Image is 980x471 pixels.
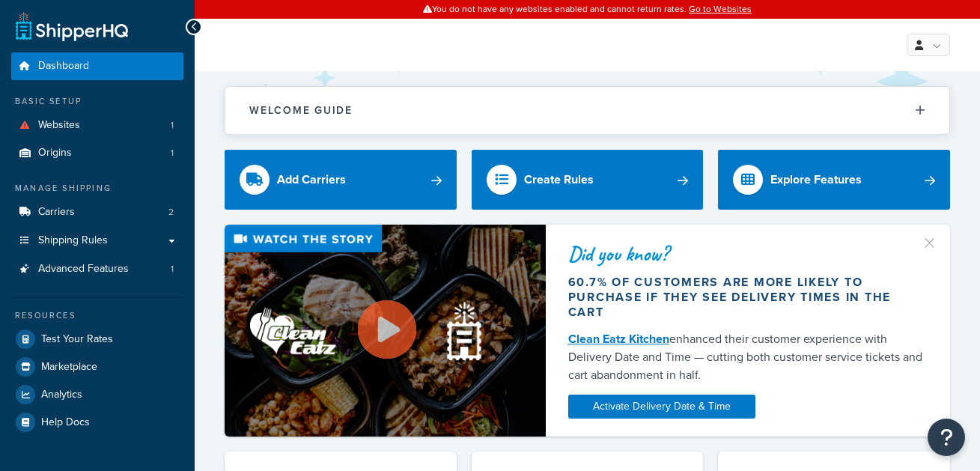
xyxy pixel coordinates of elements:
[171,147,174,159] span: 1
[11,353,183,380] a: Marketplace
[171,263,174,276] span: 1
[568,275,928,320] div: 60.7% of customers are more likely to purchase if they see delivery times in the cart
[928,419,965,456] button: Open Resource Center
[41,416,90,429] span: Help Docs
[568,395,755,419] a: Activate Delivery Date & Time
[11,409,183,436] a: Help Docs
[11,381,183,408] a: Analytics
[38,263,129,276] span: Advanced Features
[11,198,183,226] li: Carriers
[11,227,183,255] a: Shipping Rules
[168,206,174,219] span: 2
[718,150,950,210] a: Explore Features
[41,333,113,346] span: Test Your Rates
[11,52,183,80] a: Dashboard
[568,330,928,384] div: enhanced their customer experience with Delivery Date and Time — cutting both customer service ti...
[225,225,546,437] img: Video thumbnail
[225,150,457,210] a: Add Carriers
[770,169,862,190] div: Explore Features
[524,169,594,190] div: Create Rules
[11,255,183,283] li: Advanced Features
[11,198,183,226] a: Carriers2
[171,119,174,132] span: 1
[41,389,82,401] span: Analytics
[38,60,89,73] span: Dashboard
[568,243,928,264] div: Did you know?
[11,139,183,167] a: Origins1
[568,330,669,347] a: Clean Eatz Kitchen
[11,255,183,283] a: Advanced Features1
[41,361,97,374] span: Marketplace
[689,2,752,16] a: Go to Websites
[11,112,183,139] a: Websites1
[38,147,72,159] span: Origins
[11,139,183,167] li: Origins
[38,234,108,247] span: Shipping Rules
[11,95,183,108] div: Basic Setup
[38,206,75,219] span: Carriers
[11,309,183,322] div: Resources
[225,87,949,134] button: Welcome Guide
[38,119,80,132] span: Websites
[472,150,704,210] a: Create Rules
[249,105,353,116] h2: Welcome Guide
[11,326,183,353] a: Test Your Rates
[11,182,183,195] div: Manage Shipping
[277,169,346,190] div: Add Carriers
